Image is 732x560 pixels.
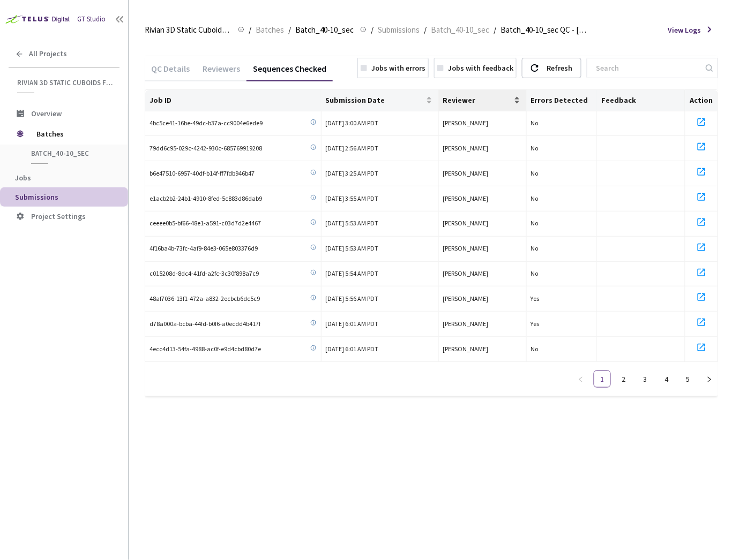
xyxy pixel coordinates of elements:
span: [PERSON_NAME] [443,144,489,152]
th: Submission Date [322,90,439,111]
span: Overview [31,109,62,118]
div: Refresh [547,58,572,78]
span: [PERSON_NAME] [443,294,489,302]
span: Jobs [15,173,31,183]
a: 4 [659,371,675,387]
span: [DATE] 6:01 AM PDT [326,345,379,353]
span: Yes [531,294,540,302]
span: e1acb2b2-24b1-4910-8fed-5c883d86dab9 [150,194,262,204]
span: d78a000a-bcba-44fd-b0f6-a0ecdd4b417f [150,319,260,329]
span: No [531,169,539,177]
span: c015208d-8dc4-41fd-a2fc-3c30f898a7c9 [150,269,259,279]
a: 5 [680,371,696,387]
li: / [371,24,374,36]
span: [PERSON_NAME] [443,269,489,277]
span: Batches [256,24,284,36]
span: Batch_40-10_sec QC - [DATE] [501,24,587,36]
span: No [531,144,539,152]
li: 2 [615,370,632,388]
a: Batch_40-10_sec [429,24,491,35]
span: [DATE] 2:56 AM PDT [326,144,379,152]
span: Reviewer [443,96,512,104]
span: [PERSON_NAME] [443,194,489,202]
span: [PERSON_NAME] [443,345,489,353]
span: b6e47510-6957-40df-b14f-ff7fdb946b47 [150,169,255,179]
span: Submissions [378,24,420,36]
span: [DATE] 5:56 AM PDT [326,294,379,302]
span: [DATE] 5:53 AM PDT [326,219,379,227]
th: Errors Detected [527,90,597,111]
span: [DATE] 6:01 AM PDT [326,320,379,328]
a: Batches [253,24,286,35]
span: No [531,119,539,127]
span: [PERSON_NAME] [443,244,489,252]
span: [PERSON_NAME] [443,219,489,227]
span: Submission Date [326,96,424,104]
span: No [531,194,539,202]
span: [DATE] 3:55 AM PDT [326,194,379,202]
div: Jobs with errors [371,62,425,74]
li: / [424,24,427,36]
span: Batches [36,123,110,145]
span: [DATE] 5:54 AM PDT [326,269,379,277]
button: right [701,370,718,388]
span: Batch_40-10_sec [31,149,110,158]
a: 1 [594,371,610,387]
span: [DATE] 5:53 AM PDT [326,244,379,252]
th: Action [685,90,718,111]
a: 3 [637,371,653,387]
span: [PERSON_NAME] [443,320,489,328]
span: All Projects [29,49,67,58]
a: Submissions [376,24,422,35]
div: GT Studio [77,14,106,25]
li: 4 [658,370,675,388]
span: View Logs [668,24,701,36]
span: 4f16ba4b-73fc-4af9-84e3-065e803376d9 [150,244,258,254]
span: Project Settings [31,211,86,221]
span: 4ecc4d13-54fa-4988-ac0f-e9d4cbd80d7e [150,344,261,354]
span: [PERSON_NAME] [443,119,489,127]
li: / [249,24,251,36]
li: / [494,24,496,36]
div: Reviewers [196,63,247,81]
span: 48af7036-13f1-472a-a832-2ecbcb6dc5c9 [150,294,260,304]
span: No [531,244,539,252]
div: Jobs with feedback [448,62,513,74]
span: Rivian 3D Static Cuboids fixed[2024-25] [145,24,231,36]
span: Submissions [15,192,58,202]
span: No [531,219,539,227]
span: left [578,376,584,383]
div: QC Details [145,63,196,81]
th: Feedback [597,90,685,111]
li: Previous Page [572,370,589,388]
span: right [706,376,713,383]
th: Reviewer [439,90,527,111]
li: 3 [637,370,654,388]
span: [DATE] 3:25 AM PDT [326,169,379,177]
th: Job ID [145,90,322,111]
li: 1 [594,370,611,388]
span: [PERSON_NAME] [443,169,489,177]
span: Yes [531,320,540,328]
div: Sequences Checked [247,63,333,81]
span: [DATE] 3:00 AM PDT [326,119,379,127]
li: / [288,24,291,36]
span: No [531,269,539,277]
a: 2 [616,371,632,387]
span: Rivian 3D Static Cuboids fixed[2024-25] [17,78,113,87]
span: ceeee0b5-bf66-48e1-a591-c03d7d2e4467 [150,218,261,229]
span: Batch_40-10_sec [431,24,489,36]
li: 5 [679,370,697,388]
li: Next Page [701,370,718,388]
span: No [531,345,539,353]
input: Search [590,58,704,78]
span: 79dd6c95-029c-4242-930c-685769919208 [150,143,262,154]
span: 4bc5ce41-16be-49dc-b37a-cc9004e6ede9 [150,118,263,128]
span: Batch_40-10_sec [295,24,354,36]
button: left [572,370,589,388]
